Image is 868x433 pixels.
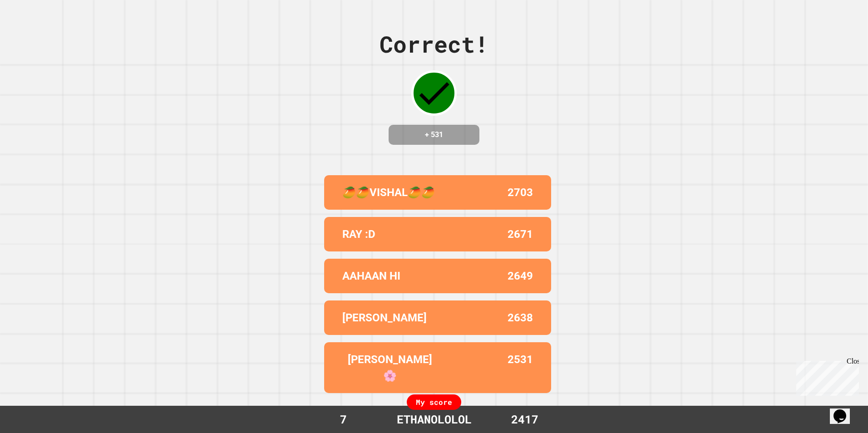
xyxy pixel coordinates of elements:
[830,397,859,424] iframe: chat widget
[407,394,461,410] div: My score
[380,27,488,61] div: Correct!
[508,184,533,201] p: 2703
[309,411,377,428] div: 7
[508,351,533,384] p: 2531
[4,4,63,58] div: Chat with us now!Close
[508,226,533,242] p: 2671
[342,310,427,326] p: [PERSON_NAME]
[793,357,859,396] iframe: chat widget
[342,351,438,384] p: [PERSON_NAME]🌸
[388,411,481,428] div: ETHANOLOLOL
[508,268,533,284] p: 2649
[491,411,559,428] div: 2417
[342,184,435,201] p: 🥭🥭VISHAL🥭🥭
[508,310,533,326] p: 2638
[342,226,375,242] p: RAY :D
[398,129,470,140] h4: + 531
[342,268,400,284] p: AAHAAN HI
